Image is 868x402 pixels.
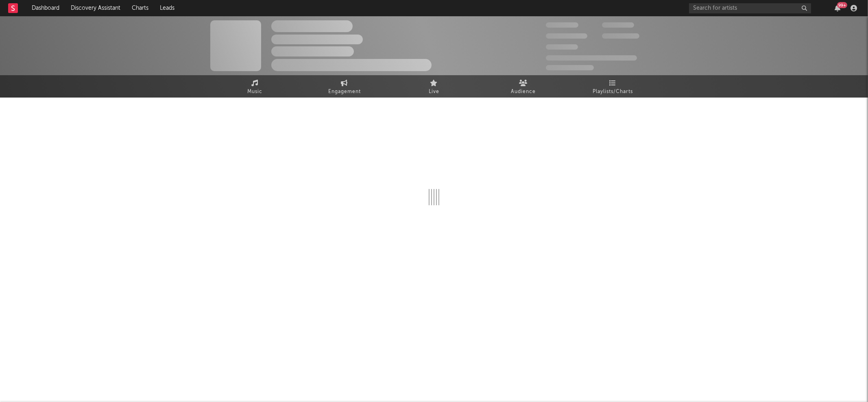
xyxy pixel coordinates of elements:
[328,87,361,97] span: Engagement
[568,75,658,98] a: Playlists/Charts
[593,87,633,97] span: Playlists/Charts
[835,5,840,11] button: 99+
[511,87,536,97] span: Audience
[429,87,439,97] span: Live
[210,75,300,98] a: Music
[546,55,637,61] span: 50,000,000 Monthly Listeners
[546,22,578,28] span: 300,000
[248,87,263,97] span: Music
[602,33,639,39] span: 1,000,000
[546,44,578,50] span: 100,000
[837,2,847,8] div: 99 +
[546,33,587,39] span: 50,000,000
[389,75,479,98] a: Live
[689,3,811,13] input: Search for artists
[300,75,389,98] a: Engagement
[546,65,594,70] span: Jump Score: 85.0
[602,22,634,28] span: 100,000
[479,75,568,98] a: Audience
